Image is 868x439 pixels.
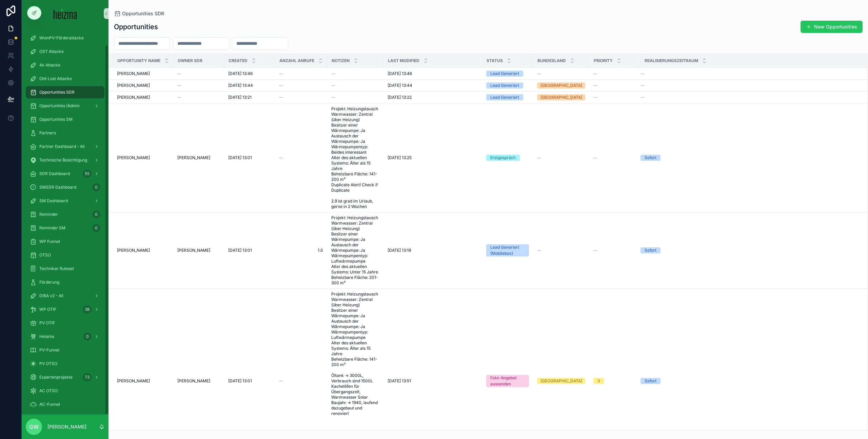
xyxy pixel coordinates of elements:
[279,71,323,76] a: --
[92,224,100,232] div: 0
[39,252,51,258] span: OTSO
[490,71,519,77] div: Lead Generiert
[177,248,210,253] span: [PERSON_NAME]
[26,45,104,58] a: OST Attacke
[177,83,181,88] span: --
[22,27,108,415] div: scrollable content
[388,155,412,160] span: [DATE] 13:25
[640,83,645,88] span: --
[537,71,585,76] a: --
[228,83,271,88] a: [DATE] 13:44
[39,239,60,244] span: WP Funnel
[39,157,87,163] span: Technische Besichtigung
[331,83,379,88] a: --
[39,171,70,176] span: SDR Dashboard
[640,95,859,100] a: --
[26,127,104,139] a: Partners
[331,215,379,286] span: Projekt: Heizungstausch Warmwasser: Zentral (über Heizung) Besitzer einer Wärmepumpe: Ja Austausc...
[537,94,585,100] a: [GEOGRAPHIC_DATA]
[537,82,585,89] a: [GEOGRAPHIC_DATA]
[114,10,164,17] a: Opportunities SDR
[331,71,379,76] a: --
[117,248,150,253] span: [PERSON_NAME]
[117,378,169,384] a: [PERSON_NAME]
[83,373,92,381] div: 73
[26,100,104,112] a: Opportunities (Admin
[26,263,104,275] a: Techniker Ruleset
[117,378,150,384] span: [PERSON_NAME]
[177,155,220,160] a: [PERSON_NAME]
[47,423,86,430] p: [PERSON_NAME]
[388,378,478,384] a: [DATE] 13:51
[388,71,412,76] span: [DATE] 13:46
[26,371,104,383] a: Expertenprojekte73
[228,83,253,88] span: [DATE] 13:44
[486,375,529,387] a: Foto-Angebot aussenden
[640,155,859,161] a: Sofort
[177,248,220,253] a: [PERSON_NAME]
[39,198,68,204] span: SM Dashboard
[279,248,323,253] a: 1.0
[177,95,181,100] span: --
[39,49,64,54] span: OST Attacke
[54,8,77,19] img: App logo
[801,21,863,33] a: New Opportunities
[39,307,56,312] span: WP OTIF
[388,248,411,253] span: [DATE] 13:19
[537,378,585,384] a: [GEOGRAPHIC_DATA]
[26,154,104,166] a: Technische Besichtigung
[490,94,519,100] div: Lead Generiert
[92,210,100,218] div: 0
[39,185,76,190] span: SMSDR Dashboard
[178,58,202,63] span: Owner SDR
[279,95,323,100] a: --
[26,303,104,316] a: WP OTIF38
[279,71,283,76] span: --
[593,248,597,253] span: --
[279,58,314,63] span: Anzahl Anrufe
[279,155,323,160] a: --
[279,83,283,88] span: --
[26,208,104,221] a: Reminder0
[117,155,169,160] a: [PERSON_NAME]
[39,103,80,109] span: Opportunities (Admin
[39,293,63,299] span: DiBA v2 - All
[490,82,519,89] div: Lead Generiert
[26,140,104,153] a: Partner Dashboard - All
[486,71,529,77] a: Lead Generiert
[331,83,335,88] span: --
[540,94,582,100] div: [GEOGRAPHIC_DATA]
[228,95,271,100] a: [DATE] 13:21
[228,378,252,384] span: [DATE] 13:01
[331,106,379,209] span: Projekt: Heizungstausch Warmwasser: Zentral (über Heizung) Besitzer einer Wärmepumpe: Ja Austausc...
[640,95,645,100] span: --
[540,82,582,89] div: [GEOGRAPHIC_DATA]
[640,247,859,253] a: Sofort
[117,83,150,88] span: [PERSON_NAME]
[26,317,104,329] a: PV OTIF
[593,95,636,100] a: --
[177,95,220,100] a: --
[117,95,169,100] a: [PERSON_NAME]
[486,155,529,161] a: Erstgespräch
[117,83,169,88] a: [PERSON_NAME]
[39,375,73,380] span: Expertenprojekte
[39,76,72,81] span: Old-Lost Attacke
[331,95,335,100] span: --
[177,155,210,160] span: [PERSON_NAME]
[26,222,104,234] a: Reminder SM0
[39,212,58,217] span: Reminder
[487,58,503,63] span: Status
[39,266,74,271] span: Techniker Ruleset
[26,195,104,207] a: SM Dashboard
[228,155,252,160] span: [DATE] 13:01
[39,62,60,68] span: 4k Attacke
[593,155,636,160] a: --
[117,95,150,100] span: [PERSON_NAME]
[388,83,412,88] span: [DATE] 13:44
[26,358,104,370] a: PV OTSO
[593,155,597,160] span: --
[117,71,169,76] a: [PERSON_NAME]
[228,378,271,384] a: [DATE] 13:01
[537,248,585,253] a: --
